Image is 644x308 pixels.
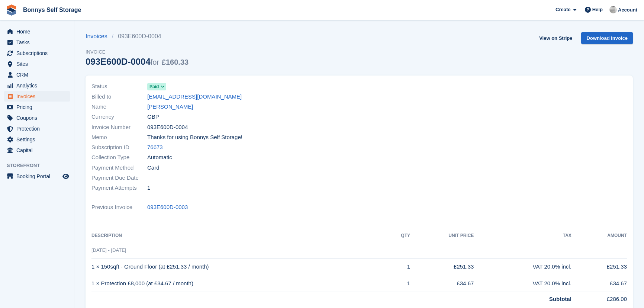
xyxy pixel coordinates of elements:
[147,203,188,212] a: 093E600D-0003
[147,113,159,121] span: GBP
[16,48,61,58] span: Subscriptions
[147,103,193,111] a: [PERSON_NAME]
[4,134,70,145] a: menu
[91,174,147,182] span: Payment Due Date
[571,292,627,304] td: £286.00
[86,48,189,56] span: Invoice
[410,259,474,275] td: £251.33
[91,203,147,212] span: Previous Invoice
[6,4,17,16] img: stora-icon-8386f47178a22dfd0bd8f6a31ec36ba5ce8667c1dd55bd0f319d3a0aa187defe.svg
[474,279,571,288] div: VAT 20.0% incl.
[91,123,147,132] span: Invoice Number
[147,153,172,162] span: Automatic
[86,32,189,41] nav: breadcrumbs
[387,230,410,242] th: QTY
[91,247,126,253] span: [DATE] - [DATE]
[91,230,387,242] th: Description
[147,93,242,101] a: [EMAIL_ADDRESS][DOMAIN_NAME]
[16,134,61,145] span: Settings
[4,145,70,155] a: menu
[4,26,70,37] a: menu
[86,32,112,41] a: Invoices
[91,153,147,162] span: Collection Type
[16,59,61,69] span: Sites
[147,143,163,152] a: 76673
[16,123,61,134] span: Protection
[16,171,61,182] span: Booking Portal
[16,113,61,123] span: Coupons
[410,230,474,242] th: Unit Price
[474,263,571,271] div: VAT 20.0% incl.
[4,171,70,182] a: menu
[4,70,70,80] a: menu
[387,259,410,275] td: 1
[592,6,603,13] span: Help
[387,275,410,292] td: 1
[4,37,70,48] a: menu
[410,275,474,292] td: £34.67
[91,184,147,192] span: Payment Attempts
[609,6,617,13] img: James Bonny
[147,123,188,132] span: 093E600D-0004
[571,275,627,292] td: £34.67
[4,59,70,69] a: menu
[147,82,166,91] a: Paid
[61,172,70,181] a: Preview store
[16,37,61,48] span: Tasks
[91,103,147,111] span: Name
[151,58,159,66] span: for
[20,4,84,16] a: Bonnys Self Storage
[571,259,627,275] td: £251.33
[16,26,61,37] span: Home
[91,164,147,172] span: Payment Method
[16,91,61,102] span: Invoices
[86,57,189,67] div: 093E600D-0004
[16,102,61,112] span: Pricing
[581,32,633,44] a: Download Invoice
[91,275,387,292] td: 1 × Protection £8,000 (at £34.67 / month)
[91,143,147,152] span: Subscription ID
[147,164,160,172] span: Card
[7,162,74,169] span: Storefront
[149,83,159,90] span: Paid
[4,91,70,102] a: menu
[571,230,627,242] th: Amount
[556,6,570,13] span: Create
[4,48,70,58] a: menu
[91,82,147,91] span: Status
[16,80,61,91] span: Analytics
[147,133,242,142] span: Thanks for using Bonnys Self Storage!
[147,184,150,192] span: 1
[474,230,571,242] th: Tax
[536,32,575,44] a: View on Stripe
[549,296,571,302] strong: Subtotal
[4,80,70,91] a: menu
[162,58,189,66] span: £160.33
[91,113,147,121] span: Currency
[91,93,147,101] span: Billed to
[16,145,61,155] span: Capital
[4,113,70,123] a: menu
[4,102,70,112] a: menu
[91,259,387,275] td: 1 × 150sqft - Ground Floor (at £251.33 / month)
[91,133,147,142] span: Memo
[4,123,70,134] a: menu
[16,70,61,80] span: CRM
[618,6,637,14] span: Account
